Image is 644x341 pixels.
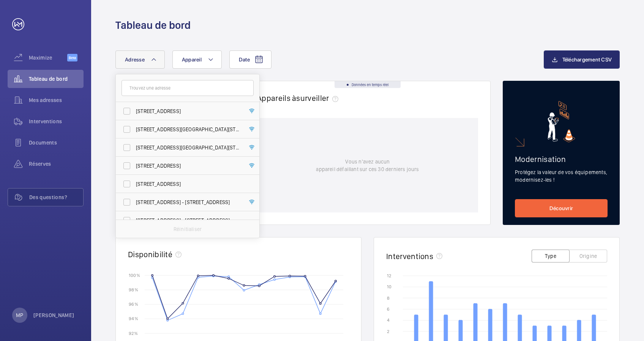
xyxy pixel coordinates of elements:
h1: Tableau de bord [115,18,191,32]
button: Origine [569,250,607,262]
img: marketing-card.svg [548,101,575,142]
a: Découvrir [515,199,608,217]
span: Interventions [29,118,84,125]
h2: Modernisation [515,154,608,164]
span: Tableau de bord [29,75,84,83]
button: Type [532,250,570,262]
text: 94 % [129,316,138,321]
span: [STREET_ADDRESS] [136,107,240,115]
text: 6 [387,306,390,312]
button: Date [229,50,271,69]
button: Adresse [115,50,165,69]
span: Appareil [182,57,202,63]
span: [STREET_ADDRESS] - [STREET_ADDRESS] [136,217,240,224]
span: Des questions? [29,193,83,201]
button: Téléchargement CSV [544,50,620,69]
p: [PERSON_NAME] [33,311,74,319]
span: [STREET_ADDRESS] - [STREET_ADDRESS] [136,198,240,206]
text: 2 [387,329,389,334]
span: Adresse [125,57,145,63]
text: 98 % [129,287,138,292]
h2: Appareils à [257,93,341,103]
span: Téléchargement CSV [562,57,612,63]
button: Appareil [172,50,222,69]
text: 12 [387,273,391,278]
p: MP [16,311,23,319]
span: [STREET_ADDRESS] [136,180,240,188]
span: Beta [67,54,77,61]
text: 100 % [129,272,140,278]
h2: Interventions [386,251,433,261]
p: Protégez la valeur de vos équipements, modernisez-les ! [515,168,608,184]
span: surveiller [296,93,341,103]
text: 8 [387,295,390,301]
div: Données en temps réel [335,81,401,88]
span: Mes adresses [29,96,84,104]
text: 96 % [129,302,138,307]
span: Maximize [29,54,67,61]
span: Réserves [29,160,84,168]
text: 4 [387,317,390,323]
text: 92 % [129,330,138,336]
h2: Disponibilité [128,250,172,259]
span: [STREET_ADDRESS] [136,162,240,170]
span: [STREET_ADDRESS][GEOGRAPHIC_DATA][STREET_ADDRESS] [136,126,240,133]
span: Documents [29,139,84,146]
text: 10 [387,284,391,289]
input: Trouvez une adresse [122,80,254,96]
span: [STREET_ADDRESS][GEOGRAPHIC_DATA][STREET_ADDRESS] [136,144,240,151]
span: Date [239,57,250,63]
p: Vous n'avez aucun appareil défaillant sur ces 30 derniers jours [316,158,419,173]
p: Réinitialiser [174,225,202,233]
